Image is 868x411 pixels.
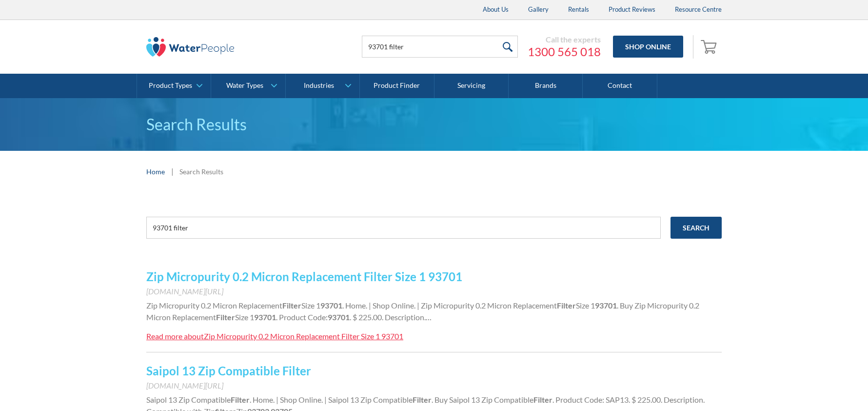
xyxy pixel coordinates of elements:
[137,74,211,98] a: Product Types
[595,301,617,310] strong: 93701
[360,74,434,98] a: Product Finder
[350,312,426,322] span: . $ 225.00. Description.
[250,395,413,404] span: . Home. | Shop Online. | Saipol 13 Zip Compatible
[432,395,533,404] span: . Buy Saipol 13 Zip Compatible
[204,331,403,341] div: Zip Micropurity 0.2 Micron Replacement Filter Size 1 93701
[528,35,601,44] div: Call the experts
[342,301,557,310] span: . Home. | Shop Online. | Zip Micropurity 0.2 Micron Replacement
[282,301,301,310] strong: Filter
[146,331,204,341] div: Read more about
[235,312,254,322] span: Size 1
[149,82,192,90] div: Product Types
[533,395,552,404] strong: Filter
[613,36,683,58] a: Shop Online
[701,39,719,54] img: shopping cart
[276,312,328,322] span: . Product Code:
[304,82,334,90] div: Industries
[583,74,657,98] a: Contact
[146,217,661,239] input: e.g. chilled water cooler
[231,395,250,404] strong: Filter
[146,364,311,378] a: Saipol 13 Zip Compatible Filter
[226,82,263,90] div: Water Types
[146,37,234,57] img: The Water People
[146,269,462,284] a: Zip Micropurity 0.2 Micron Replacement Filter Size 1 93701
[146,395,231,404] span: Saipol 13 Zip Compatible
[146,286,722,297] div: [DOMAIN_NAME][URL]
[146,380,722,391] div: [DOMAIN_NAME][URL]
[211,74,285,98] a: Water Types
[434,74,509,98] a: Servicing
[528,44,601,59] a: 1300 565 018
[286,74,359,98] a: Industries
[328,312,350,322] strong: 93701
[426,312,432,322] span: …
[301,301,320,310] span: Size 1
[671,217,722,239] input: Search
[362,36,518,58] input: Search products
[216,312,235,322] strong: Filter
[146,113,722,136] h1: Search Results
[576,301,595,310] span: Size 1
[179,166,223,177] div: Search Results
[698,35,722,59] a: Open cart
[413,395,432,404] strong: Filter
[509,74,583,98] a: Brands
[557,301,576,310] strong: Filter
[146,301,282,310] span: Zip Micropurity 0.2 Micron Replacement
[146,301,699,322] span: . Buy Zip Micropurity 0.2 Micron Replacement
[254,312,276,322] strong: 93701
[146,330,403,342] a: Read more aboutZip Micropurity 0.2 Micron Replacement Filter Size 1 93701
[146,166,165,177] a: Home
[170,165,175,177] div: |
[320,301,342,310] strong: 93701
